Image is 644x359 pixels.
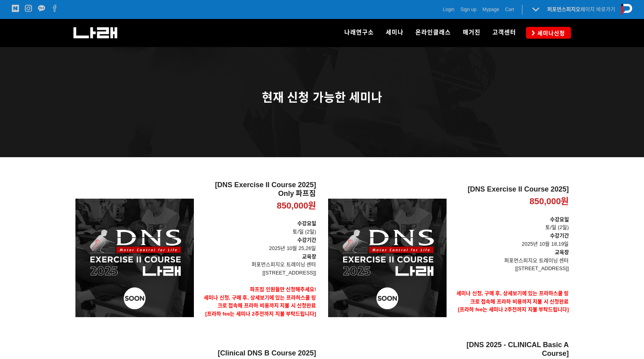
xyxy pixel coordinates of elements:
[297,220,316,226] strong: 수강요일
[338,19,380,47] a: 나래연구소
[452,257,569,265] p: 퍼포먼스피지오 트레이닝 센터
[200,220,316,236] p: 토/일 (2일)
[456,290,569,304] strong: 세미나 신청, 구매 후, 상세보기에 있는 프라하스쿨 링크로 접속해 프라하 비용까지 지불 시 신청완료
[277,200,316,212] p: 850,000원
[250,286,316,292] strong: 파프짐 인원들만 신청해주세요!
[547,6,615,12] a: 퍼포먼스피지오페이지 바로가기
[415,29,451,36] span: 온라인클래스
[452,216,569,232] p: 토/일 (2일)
[452,185,569,194] h2: [DNS Exercise II Course 2025]
[409,19,457,47] a: 온라인클래스
[550,216,569,222] strong: 수강요일
[547,6,580,12] strong: 퍼포먼스피지오
[483,6,499,13] a: Mypage
[380,19,409,47] a: 세미나
[262,91,382,104] span: 현재 신청 가능한 세미나
[505,6,514,13] a: Cart
[550,233,569,239] strong: 수강기간
[535,29,565,37] span: 세미나신청
[200,261,316,269] p: 퍼포먼스피지오 트레이닝 센터
[200,236,316,253] p: 2025년 10월 25,26일
[486,19,522,47] a: 고객센터
[458,306,569,312] span: [프라하 fee는 세미나 2주전까지 지불 부탁드립니다]
[344,29,374,36] span: 나래연구소
[200,181,316,198] h2: [DNS Exercise II Course 2025] Only 파프짐
[529,196,569,207] p: 850,000원
[200,269,316,277] p: [[STREET_ADDRESS]]
[452,185,569,331] a: [DNS Exercise II Course 2025] 850,000원 수강요일토/일 (2일)수강기간 2025년 10월 18,19일교육장퍼포먼스피지오 트레이닝 센터[[STREE...
[452,341,569,358] h2: [DNS 2025 - CLINICAL Basic A Course]
[526,27,571,38] a: 세미나신청
[297,237,316,243] strong: 수강기간
[463,29,481,36] span: 매거진
[205,311,316,317] span: [프라하 fee는 세미나 2주전까지 지불 부탁드립니다]
[204,295,316,309] strong: 세미나 신청, 구매 후, 상세보기에 있는 프라하스쿨 링크로 접속해 프라하 비용까지 지불 시 신청완료
[200,349,316,358] h2: [Clinical DNS B Course 2025]
[460,6,477,13] a: Sign up
[302,254,316,259] strong: 교육장
[457,19,486,47] a: 매거진
[386,29,404,36] span: 세미나
[200,181,316,335] a: [DNS Exercise II Course 2025] Only 파프짐 850,000원 수강요일토/일 (2일)수강기간 2025년 10월 25,26일교육장퍼포먼스피지오 트레이닝 ...
[443,6,454,13] a: Login
[555,249,569,255] strong: 교육장
[492,29,516,36] span: 고객센터
[452,232,569,248] p: 2025년 10월 18,19일
[452,265,569,273] p: [[STREET_ADDRESS]]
